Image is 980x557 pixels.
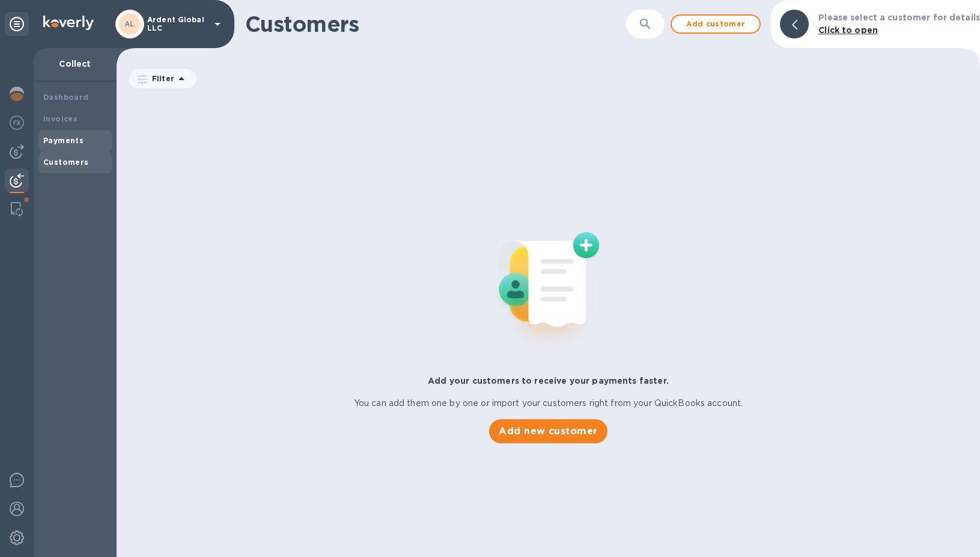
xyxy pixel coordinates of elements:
span: Add new customer [499,424,597,439]
p: You can add them one by one or import your customers right from your QuickBooks account. [354,397,743,410]
div: Unpin categories [5,12,29,36]
p: Collect [43,58,107,70]
img: Foreign exchange [10,115,24,130]
b: Click to open [818,25,878,35]
p: Add your customers to receive your payments faster. [428,375,669,387]
span: Add customer [681,17,750,31]
b: Invoices [43,114,78,123]
b: Please select a customer for details [818,13,980,22]
b: Dashboard [43,93,89,102]
button: Add customer [671,14,761,34]
button: Add new customer [489,419,607,443]
b: AL [124,19,135,28]
p: Ardent Global LLC [147,16,207,32]
p: Filter [147,73,174,84]
h1: Customers [245,11,581,37]
img: Logo [43,16,94,30]
b: Customers [43,158,89,167]
b: Payments [43,136,84,145]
